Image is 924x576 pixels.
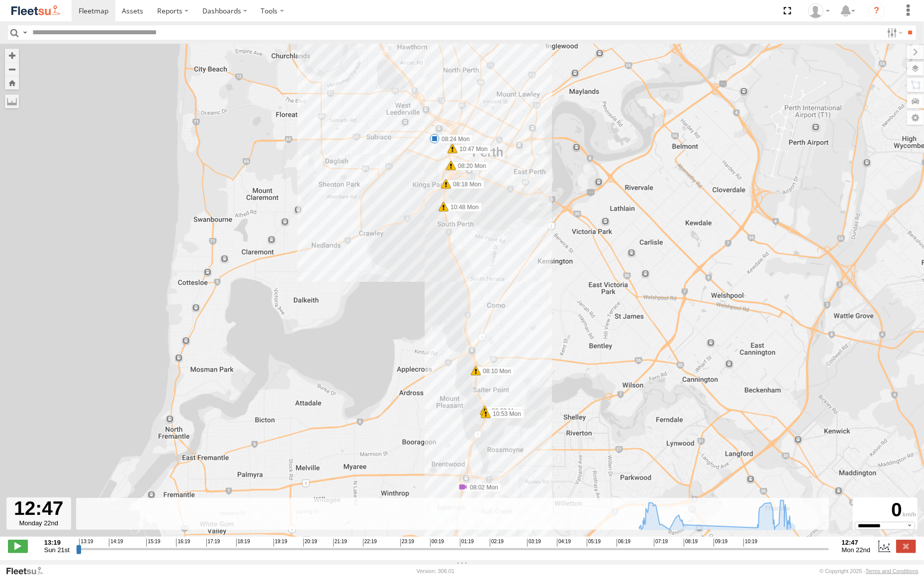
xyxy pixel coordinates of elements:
span: 05:19 [587,539,601,547]
span: 13:19 [79,539,93,547]
div: © Copyright 2025 - [820,568,919,574]
div: 0 [854,499,916,521]
div: Version: 308.01 [417,568,455,574]
span: 19:19 [274,539,287,547]
span: 02:19 [490,539,504,547]
label: 08:18 Mon [446,180,484,189]
a: Terms and Conditions [866,568,919,574]
span: 16:19 [176,539,190,547]
label: 10:53 Mon [486,410,524,418]
span: 22:19 [363,539,377,547]
span: 17:19 [206,539,220,547]
div: Don Smith [805,3,833,18]
label: 10:48 Mon [444,203,482,212]
button: Zoom Home [5,76,19,89]
label: 08:02 Mon [463,483,501,492]
label: Map Settings [907,111,924,125]
span: 03:19 [527,539,541,547]
span: 00:19 [430,539,444,547]
strong: 13:19 [44,539,70,546]
label: Search Filter Options [883,25,905,40]
span: Mon 22nd Sep 2025 [842,546,871,554]
span: 14:19 [109,539,123,547]
label: Search Query [21,25,29,40]
button: Zoom in [5,49,19,62]
span: 09:19 [714,539,728,547]
span: 20:19 [303,539,317,547]
button: Zoom out [5,62,19,76]
label: 08:24 Mon [435,135,473,144]
span: 07:19 [654,539,668,547]
label: Close [896,540,916,553]
span: 10:19 [743,539,757,547]
span: 01:19 [460,539,474,547]
label: 10:47 Mon [453,145,491,154]
label: 08:10 Mon [476,367,514,376]
label: Measure [5,94,19,108]
span: 08:19 [684,539,698,547]
span: 04:19 [557,539,571,547]
span: 21:19 [333,539,347,547]
label: 08:08 Mon [485,407,523,415]
strong: 12:47 [842,539,871,546]
label: Play/Stop [8,540,28,553]
span: Sun 21st Sep 2025 [44,546,70,554]
label: 08:20 Mon [451,162,489,170]
a: Visit our Website [5,566,51,576]
span: 15:19 [146,539,160,547]
i: ? [869,3,885,19]
img: fleetsu-logo-horizontal.svg [10,4,62,17]
span: 06:19 [617,539,631,547]
span: 18:19 [236,539,250,547]
span: 23:19 [400,539,414,547]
